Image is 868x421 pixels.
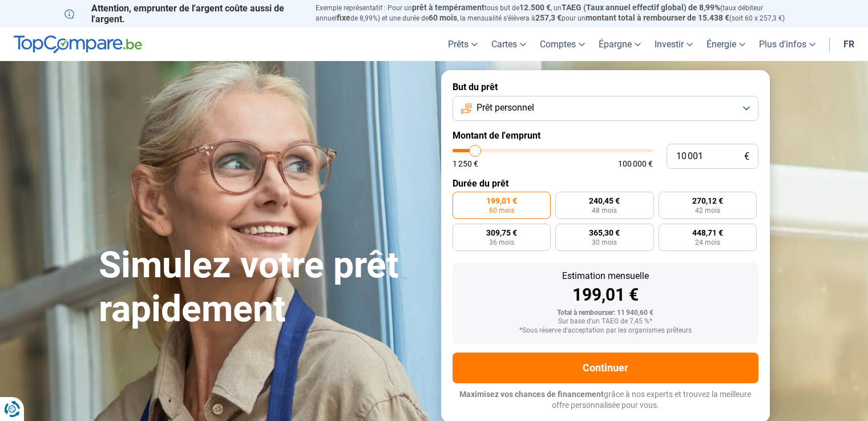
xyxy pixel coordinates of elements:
span: 270,12 € [692,197,723,205]
div: Total à rembourser: 11 940,60 € [462,309,749,317]
a: Investir [648,27,700,61]
span: 30 mois [592,239,617,246]
span: prêt à tempérament [412,3,485,12]
div: 199,01 € [462,286,749,303]
a: Épargne [592,27,648,61]
a: Cartes [485,27,533,61]
span: 448,71 € [692,229,723,237]
button: Prêt personnel [453,96,758,121]
span: 48 mois [592,207,617,214]
span: fixe [337,13,350,22]
span: 257,3 € [535,13,562,22]
p: Exemple représentatif : Pour un tous but de , un (taux débiteur annuel de 8,99%) et une durée de ... [316,3,804,23]
p: grâce à nos experts et trouvez la meilleure offre personnalisée pour vous. [453,389,758,411]
a: Prêts [441,27,485,61]
div: Sur base d'un TAEG de 7,45 %* [462,318,749,326]
label: Durée du prêt [453,178,758,189]
span: 1 250 € [453,160,478,168]
span: montant total à rembourser de 15.438 € [586,13,729,22]
span: Maximisez vos chances de financement [459,390,604,399]
a: Comptes [533,27,592,61]
span: 240,45 € [589,197,620,205]
span: 24 mois [695,239,720,246]
p: Attention, emprunter de l'argent coûte aussi de l'argent. [64,3,302,25]
img: TopCompare [14,35,142,54]
span: 42 mois [695,207,720,214]
span: TAEG (Taux annuel effectif global) de 8,99% [562,3,720,12]
span: 309,75 € [486,229,517,237]
span: Prêt personnel [477,102,534,114]
span: 60 mois [489,207,514,214]
span: 365,30 € [589,229,620,237]
a: Énergie [700,27,752,61]
span: 36 mois [489,239,514,246]
span: 60 mois [429,13,457,22]
span: 100 000 € [618,160,653,168]
span: 199,01 € [486,197,517,205]
label: But du prêt [453,82,758,92]
h1: Simulez votre prêt rapidement [99,244,427,331]
span: € [744,152,749,161]
div: Estimation mensuelle [462,272,749,281]
div: *Sous réserve d'acceptation par les organismes prêteurs [462,327,749,335]
label: Montant de l'emprunt [453,130,758,141]
a: Plus d'infos [752,27,822,61]
a: fr [837,27,861,61]
button: Continuer [453,353,758,383]
span: 12.500 € [519,3,551,12]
